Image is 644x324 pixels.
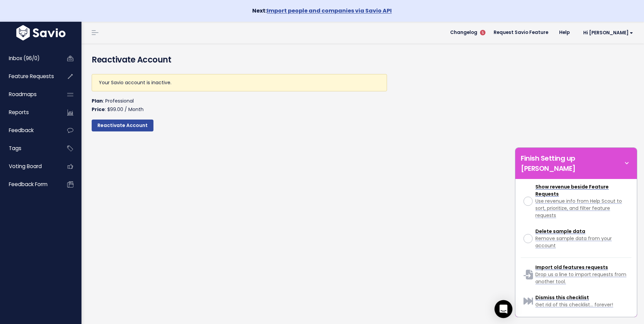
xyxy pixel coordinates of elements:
a: Hi [PERSON_NAME] [575,28,639,38]
span: Import old features requests [535,264,608,271]
span: Dismiss this checklist [535,294,589,301]
strong: Next: [252,7,392,15]
span: Get rid of this checklist... forever! [535,301,613,308]
span: Reports [9,109,29,116]
a: Voting Board [2,159,56,174]
a: Tags [2,141,56,156]
a: Show revenue beside Feature Requests Use revenue info from Help Scout to sort, prioritize, and fi... [521,181,631,222]
span: Drop us a line to import requests from another tool. [535,271,626,285]
span: 5 [480,30,485,35]
span: Use revenue info from Help Scout to sort, prioritize, and filter feature requests [535,198,622,219]
a: Feature Requests [2,69,56,84]
img: logo-white.9d6f32f41409.svg [15,25,67,40]
span: Hi [PERSON_NAME] [583,30,633,35]
a: Feedback form [2,177,56,192]
strong: Price [92,106,105,113]
a: Delete sample data Remove sample data from your account [521,225,631,252]
a: Inbox (96/0) [2,51,56,66]
input: Reactivate Account [92,120,153,132]
a: Import old features requests Drop us a line to import requests from another tool. [521,261,631,288]
a: Reports [2,105,56,120]
a: Help [554,28,575,38]
span: Inbox (96/0) [9,55,40,62]
span: Voting Board [9,163,42,170]
a: Import people and companies via Savio API [267,7,392,15]
span: Feature Requests [9,73,54,80]
span: Tags [9,145,21,152]
span: Roadmaps [9,91,37,98]
span: Delete sample data [535,228,585,235]
a: Dismiss this checklist Get rid of this checklist... forever! [521,291,631,311]
span: Show revenue beside Feature Requests [535,183,609,197]
div: Open Intercom Messenger [495,300,513,318]
h4: Reactivate Account [92,54,634,66]
span: Feedback form [9,181,48,188]
span: Feedback [9,127,34,134]
a: Roadmaps [2,87,56,102]
div: Your Savio account is inactive. [92,74,387,91]
a: Request Savio Feature [488,28,554,38]
strong: Plan [92,97,103,104]
h5: Finish Setting up [PERSON_NAME] [521,153,622,174]
p: : Professional : $99.00 / Month [92,97,387,114]
a: Feedback [2,123,56,138]
span: Remove sample data from your account [535,235,612,249]
span: Changelog [450,30,477,35]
